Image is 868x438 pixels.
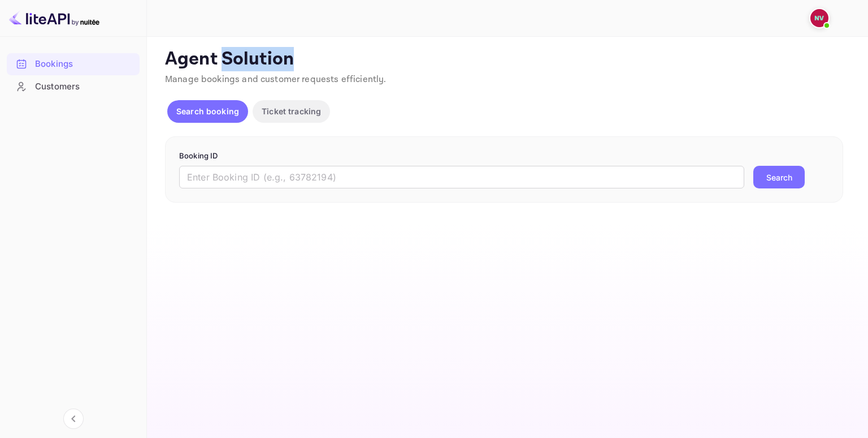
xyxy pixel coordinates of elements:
p: Booking ID [179,151,829,162]
div: Customers [7,76,140,98]
div: Bookings [7,53,140,75]
p: Agent Solution [165,48,848,71]
button: Collapse navigation [63,409,84,429]
a: Customers [7,76,140,97]
img: Nicholas Valbusa [810,9,828,27]
p: Ticket tracking [262,105,321,117]
div: Bookings [35,58,134,71]
a: Bookings [7,53,140,74]
button: Search [753,166,805,188]
div: Customers [35,80,134,93]
p: Search booking [176,105,239,117]
span: Manage bookings and customer requests efficiently. [165,74,387,85]
input: Enter Booking ID (e.g., 63782194) [179,166,744,188]
img: LiteAPI logo [9,9,99,27]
